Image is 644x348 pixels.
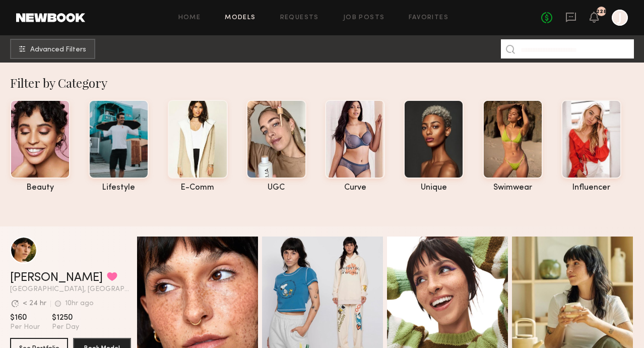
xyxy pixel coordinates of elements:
[52,323,79,332] span: Per Day
[23,300,46,307] div: < 24 hr
[10,323,40,332] span: Per Hour
[10,75,644,91] div: Filter by Category
[246,184,306,192] div: UGC
[343,15,385,21] a: Job Posts
[30,46,86,53] span: Advanced Filters
[325,184,385,192] div: curve
[10,286,131,293] span: [GEOGRAPHIC_DATA], [GEOGRAPHIC_DATA]
[52,313,79,323] span: $1250
[10,313,40,323] span: $160
[483,184,543,192] div: swimwear
[10,39,95,59] button: Advanced Filters
[89,184,149,192] div: lifestyle
[596,9,607,15] div: 228
[10,184,70,192] div: beauty
[65,300,94,307] div: 10hr ago
[280,15,319,21] a: Requests
[612,10,628,26] a: J
[10,272,103,284] a: [PERSON_NAME]
[168,184,228,192] div: e-comm
[225,15,255,21] a: Models
[178,15,201,21] a: Home
[409,15,448,21] a: Favorites
[404,184,464,192] div: unique
[561,184,621,192] div: influencer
